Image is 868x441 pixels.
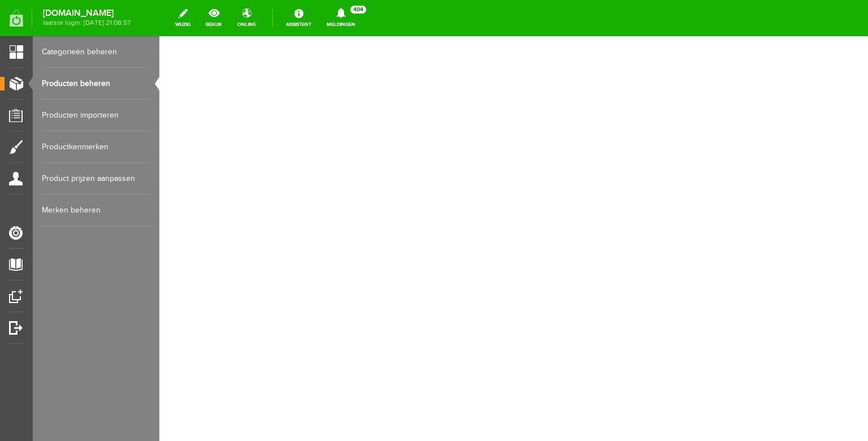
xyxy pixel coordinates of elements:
a: online [231,6,263,31]
a: Producten importeren [42,100,150,131]
span: 404 [350,6,366,14]
a: Meldingen404 [320,6,362,31]
a: Merken beheren [42,194,150,226]
a: Producten beheren [42,68,150,100]
a: wijzig [168,6,197,31]
span: laatste login: [DATE] 21:08:57 [43,20,131,26]
a: Productkenmerken [42,131,150,163]
a: Product prijzen aanpassen [42,163,150,194]
strong: [DOMAIN_NAME] [43,10,131,16]
a: Assistent [279,6,318,31]
a: Categorieën beheren [42,36,150,68]
a: bekijk [199,6,229,31]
